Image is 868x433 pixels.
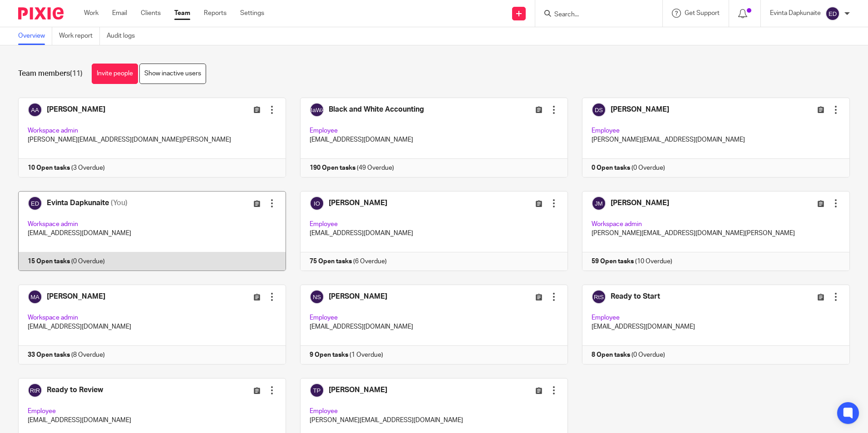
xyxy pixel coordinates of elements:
img: Pixie [18,7,64,20]
span: Get Support [685,10,720,16]
h1: Team members [18,69,83,79]
a: Email [112,9,127,18]
p: Evinta Dapkunaite [770,9,821,18]
a: Invite people [92,64,138,84]
a: Reports [204,9,227,18]
a: Settings [240,9,264,18]
a: Overview [18,27,52,45]
input: Search [553,11,635,19]
a: Show inactive users [139,64,206,84]
a: Clients [141,9,161,18]
a: Audit logs [107,27,142,45]
a: Work report [59,27,100,45]
a: Team [174,9,190,18]
span: (11) [70,70,83,77]
a: Work [84,9,99,18]
img: svg%3E [825,6,840,21]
